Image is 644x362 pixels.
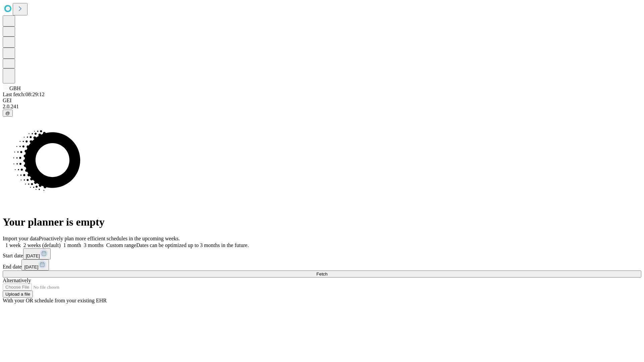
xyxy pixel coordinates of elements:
[3,291,33,298] button: Upload a file
[3,104,641,110] div: 2.0.241
[23,248,51,259] button: [DATE]
[3,110,13,117] button: @
[24,264,38,269] span: [DATE]
[3,270,641,278] button: Fetch
[5,242,21,248] span: 1 week
[3,98,641,104] div: GEI
[316,271,327,277] span: Fetch
[5,111,10,116] span: @
[23,242,61,248] span: 2 weeks (default)
[63,242,81,248] span: 1 month
[39,236,180,241] span: Proactively plan more efficient schedules in the upcoming weeks.
[3,216,641,228] h1: Your planner is empty
[3,248,641,259] div: Start date
[3,236,39,241] span: Import your data
[106,242,136,248] span: Custom range
[9,85,21,91] span: GBH
[26,253,40,258] span: [DATE]
[84,242,104,248] span: 3 months
[3,92,45,97] span: Last fetch: 08:29:12
[3,278,31,283] span: Alternatively
[21,259,49,270] button: [DATE]
[3,298,107,303] span: With your OR schedule from your existing EHR
[136,242,249,248] span: Dates can be optimized up to 3 months in the future.
[3,259,641,270] div: End date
